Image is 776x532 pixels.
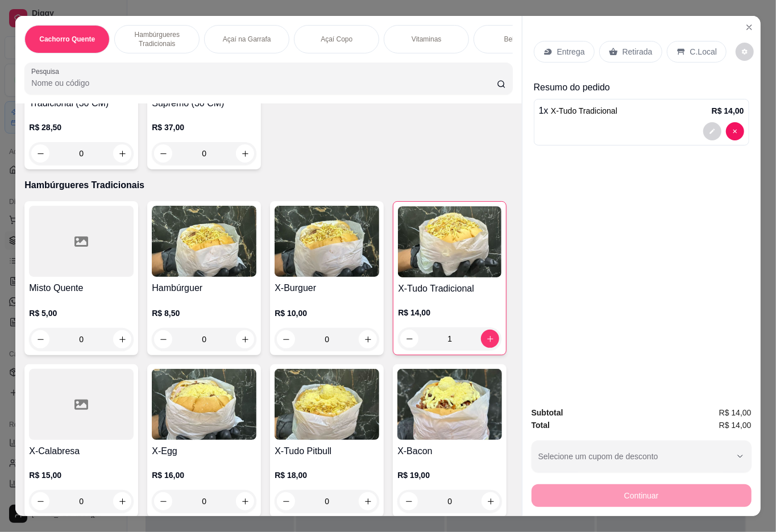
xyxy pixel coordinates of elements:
p: Vitaminas [412,35,441,44]
p: C.Local [690,46,717,57]
input: Pesquisa [31,77,497,89]
h4: Misto Quente [29,281,134,295]
img: product-image [397,369,502,440]
p: R$ 5,00 [29,307,134,319]
p: R$ 14,00 [712,105,744,117]
p: Açaí Copo [321,35,352,44]
p: Resumo do pedido [534,81,749,94]
p: R$ 19,00 [397,469,502,481]
p: R$ 18,00 [275,469,379,481]
p: 1 x [539,104,617,118]
button: decrease-product-quantity [726,122,744,140]
p: R$ 28,50 [29,122,134,133]
h4: X-Calabresa [29,444,134,458]
button: increase-product-quantity [113,330,131,348]
button: Selecione um cupom de desconto [532,440,752,472]
button: decrease-product-quantity [31,330,49,348]
p: R$ 15,00 [29,469,134,481]
button: decrease-product-quantity [703,122,721,140]
span: R$ 14,00 [719,406,752,419]
label: Pesquisa [31,66,63,76]
p: Hambúrgueres Tradicionais [24,178,512,192]
img: product-image [152,369,256,440]
h4: X-Burguer [275,281,379,295]
p: Entrega [557,46,585,57]
p: R$ 10,00 [275,307,379,319]
p: R$ 14,00 [398,307,501,318]
strong: Subtotal [532,408,563,417]
p: Retirada [623,46,653,57]
img: product-image [275,369,379,440]
img: product-image [275,206,379,277]
p: Açaí na Garrafa [223,35,271,44]
button: Close [740,18,758,36]
p: R$ 16,00 [152,469,256,481]
h4: X-Egg [152,444,256,458]
img: product-image [152,206,256,277]
strong: Total [532,421,550,430]
h4: Hambúrguer [152,281,256,295]
img: product-image [398,206,501,277]
h4: X-Tudo Pitbull [275,444,379,458]
button: decrease-product-quantity [736,43,754,61]
p: Bebidas [504,35,529,44]
h4: X-Tudo Tradicional [398,282,501,296]
h4: X-Bacon [397,444,502,458]
p: Hambúrgueres Tradicionais [124,30,190,48]
p: R$ 37,00 [152,122,256,133]
span: R$ 14,00 [719,419,752,431]
p: R$ 8,50 [152,307,256,319]
p: Cachorro Quente [39,35,95,44]
span: X-Tudo Tradicional [551,106,617,115]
